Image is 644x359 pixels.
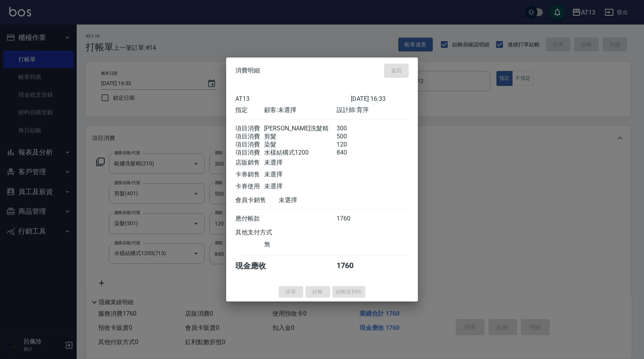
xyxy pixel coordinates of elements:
[235,170,264,178] div: 卡券銷售
[264,106,336,114] div: 顧客: 未選擇
[264,124,336,132] div: [PERSON_NAME]洗髮精
[235,214,264,222] div: 應付帳款
[235,140,264,148] div: 項目消費
[264,182,336,190] div: 未選擇
[264,158,336,166] div: 未選擇
[264,148,336,156] div: 水樣結構式1200
[235,182,264,190] div: 卡券使用
[235,148,264,156] div: 項目消費
[264,170,336,178] div: 未選擇
[235,95,351,102] div: AT13
[235,124,264,132] div: 項目消費
[337,140,365,148] div: 120
[264,240,336,248] div: 無
[235,67,260,74] span: 消費明細
[235,132,264,140] div: 項目消費
[264,132,336,140] div: 剪髮
[279,196,351,204] div: 未選擇
[337,106,409,114] div: 設計師: 育萍
[235,228,293,236] div: 其他支付方式
[235,260,279,271] div: 現金應收
[337,214,365,222] div: 1760
[235,196,279,204] div: 會員卡銷售
[337,124,365,132] div: 300
[351,95,409,102] div: [DATE] 16:33
[337,148,365,156] div: 840
[235,158,264,166] div: 店販銷售
[337,260,365,271] div: 1760
[337,132,365,140] div: 500
[235,106,264,114] div: 指定
[264,140,336,148] div: 染髮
